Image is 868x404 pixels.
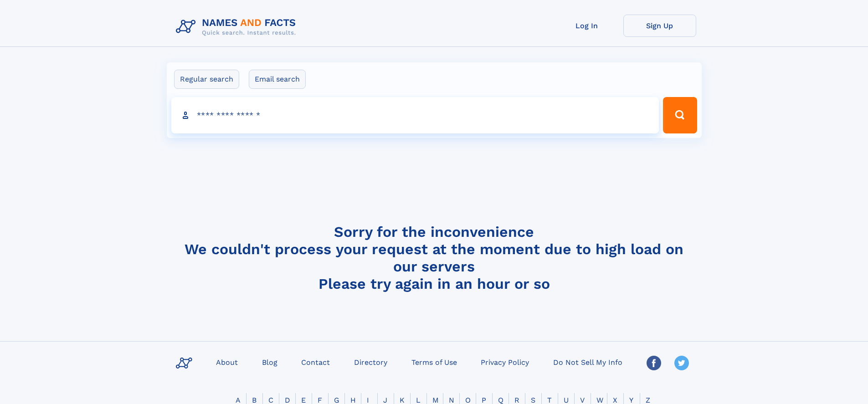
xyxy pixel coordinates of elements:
img: Twitter [674,356,689,370]
a: Contact [298,355,334,368]
a: Privacy Policy [477,355,533,368]
input: search input [171,97,659,133]
a: Blog [258,355,281,368]
h4: Sorry for the inconvenience We couldn't process your request at the moment due to high load on ou... [172,223,696,292]
a: Do Not Sell My Info [550,355,626,368]
a: Sign Up [623,15,696,37]
img: Logo Names and Facts [172,15,303,39]
a: Log In [550,15,623,37]
label: Regular search [174,70,239,89]
a: Terms of Use [408,355,461,368]
a: About [212,355,241,368]
label: Email search [249,70,306,89]
img: Facebook [647,356,661,370]
a: Directory [350,355,391,368]
button: Search Button [663,97,697,133]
